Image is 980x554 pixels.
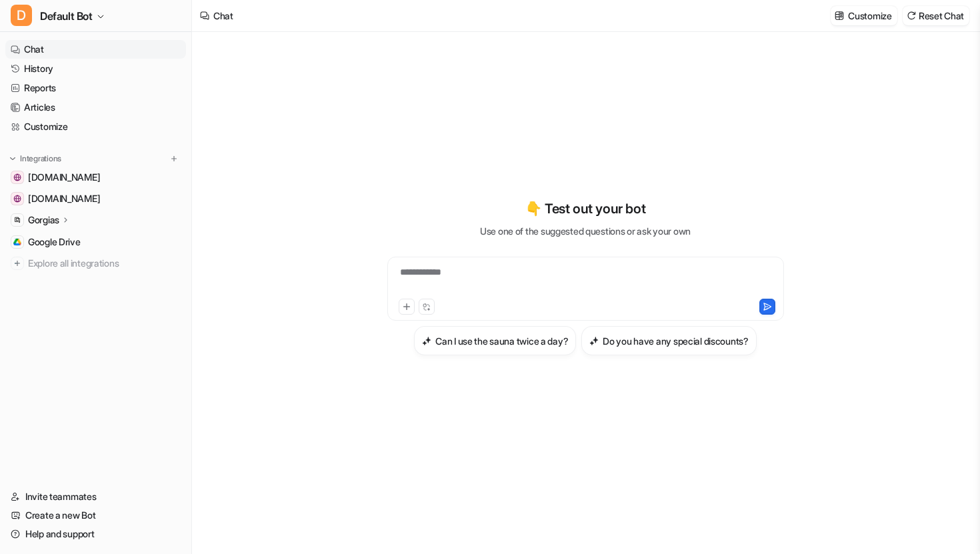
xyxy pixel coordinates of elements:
[480,224,691,238] p: Use one of the suggested questions or ask your own
[213,9,233,23] div: Chat
[28,253,181,274] span: Explore all integrations
[28,171,100,184] span: [DOMAIN_NAME]
[5,117,186,136] a: Customize
[835,11,844,21] img: customize
[5,254,186,273] a: Explore all integrations
[5,233,186,251] a: Google DriveGoogle Drive
[5,525,186,543] a: Help and support
[589,336,599,346] img: Do you have any special discounts?
[28,235,81,249] span: Google Drive
[414,326,576,355] button: Can I use the sauna twice a day?Can I use the sauna twice a day?
[5,487,186,506] a: Invite teammates
[5,189,186,208] a: sauna.space[DOMAIN_NAME]
[581,326,756,355] button: Do you have any special discounts?Do you have any special discounts?
[5,79,186,97] a: Reports
[13,195,21,203] img: sauna.space
[5,40,186,59] a: Chat
[28,213,59,227] p: Gorgias
[13,173,21,181] img: help.sauna.space
[11,5,32,26] span: D
[13,216,21,224] img: Gorgias
[5,98,186,117] a: Articles
[13,238,21,246] img: Google Drive
[5,506,186,525] a: Create a new Bot
[435,334,568,348] h3: Can I use the sauna twice a day?
[8,154,17,163] img: expand menu
[5,168,186,187] a: help.sauna.space[DOMAIN_NAME]
[5,59,186,78] a: History
[603,334,748,348] h3: Do you have any special discounts?
[831,6,897,25] button: Customize
[40,7,93,25] span: Default Bot
[525,199,645,219] p: 👇 Test out your bot
[20,153,61,164] p: Integrations
[28,192,100,205] span: [DOMAIN_NAME]
[907,11,916,21] img: reset
[5,152,65,165] button: Integrations
[848,9,891,23] p: Customize
[169,154,179,163] img: menu_add.svg
[11,257,24,270] img: explore all integrations
[903,6,969,25] button: Reset Chat
[422,336,431,346] img: Can I use the sauna twice a day?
